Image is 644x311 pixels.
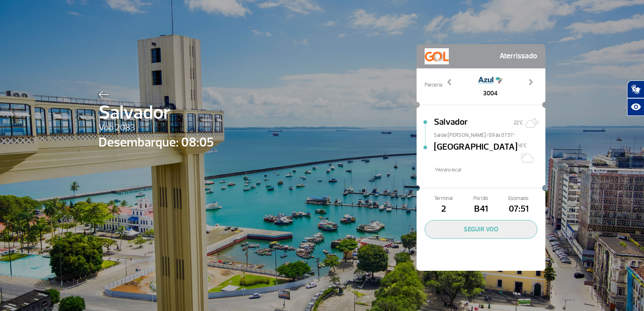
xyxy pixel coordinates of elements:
div: Plugin de acessibilidade da Hand Talk. [627,80,644,116]
span: 07:51 [500,202,537,216]
span: Portão [462,195,500,202]
img: Muitas nuvens [523,115,539,131]
span: Sai de [PERSON_NAME]/09 às 07:51* [434,132,545,137]
span: Estimado [500,195,537,202]
span: Voo 2083 [99,121,214,135]
span: Parceria: [425,81,443,89]
span: *Horáro local [434,166,545,174]
span: 22°C [514,119,523,126]
button: SEGUIR VOO [425,220,537,239]
span: Desembarque: 08:05 [99,133,214,152]
span: 16°C [518,142,527,149]
button: Abrir recursos assistivos. [627,98,644,116]
span: [GEOGRAPHIC_DATA] [434,140,518,166]
span: Salvador [99,98,214,127]
span: Terminal [425,195,462,202]
span: 2 [425,202,462,216]
span: Salvador [434,115,468,132]
span: 3004 [478,89,502,98]
span: Aterrissado [500,48,537,64]
button: Abrir tradutor de língua de sinais. [627,80,644,98]
img: Nevoeiro [518,149,534,165]
span: B41 [462,202,500,216]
